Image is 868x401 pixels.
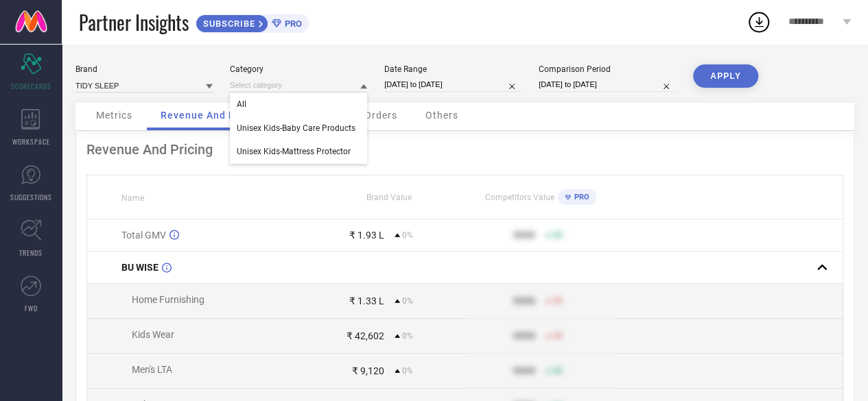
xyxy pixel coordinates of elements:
div: 9999 [513,230,535,241]
div: ₹ 1.93 L [349,230,384,241]
span: PRO [571,193,589,202]
span: 0% [402,366,413,376]
a: SUBSCRIBEPRO [196,11,309,33]
span: SUGGESTIONS [10,192,52,202]
div: Comparison Period [539,64,676,74]
span: Revenue And Pricing [161,110,264,121]
span: Metrics [96,110,132,121]
span: WORKSPACE [12,136,50,147]
div: ₹ 1.33 L [349,295,384,306]
span: Unisex Kids-Mattress Protector [237,147,351,156]
span: Kids Wear [132,329,174,340]
span: TRENDS [19,247,43,258]
span: SCORECARDS [11,81,51,91]
span: Brand Value [366,193,412,202]
span: 50 [553,366,563,376]
div: ₹ 42,602 [347,330,384,341]
span: 50 [553,230,563,240]
div: 9999 [513,365,535,376]
div: All [230,93,367,116]
input: Select comparison period [539,77,676,92]
span: SUBSCRIBE [196,19,259,29]
span: BU WISE [121,262,159,273]
span: 0% [402,331,413,341]
div: Unisex Kids-Mattress Protector [230,140,367,163]
span: 50 [553,296,563,306]
input: Select category [230,78,367,93]
div: 9999 [513,330,535,341]
span: PRO [281,19,302,29]
span: Partner Insights [79,8,189,36]
div: Date Range [384,64,521,74]
div: Brand [75,64,213,74]
span: All [237,99,246,109]
span: 0% [402,230,413,240]
span: Unisex Kids-Baby Care Products [237,123,355,133]
span: Men's LTA [132,364,172,375]
span: Name [121,193,144,203]
span: Competitors Value [485,193,554,202]
div: Open download list [747,10,771,34]
span: 50 [553,331,563,341]
div: Category [230,64,367,74]
span: 0% [402,296,413,306]
span: Others [425,110,458,121]
div: ₹ 9,120 [352,365,384,376]
span: Total GMV [121,230,166,241]
input: Select date range [384,77,521,92]
div: Unisex Kids-Baby Care Products [230,117,367,140]
div: 9999 [513,295,535,306]
button: APPLY [693,64,758,88]
div: Revenue And Pricing [86,141,843,158]
span: FWD [25,303,38,313]
span: Home Furnishing [132,294,204,305]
